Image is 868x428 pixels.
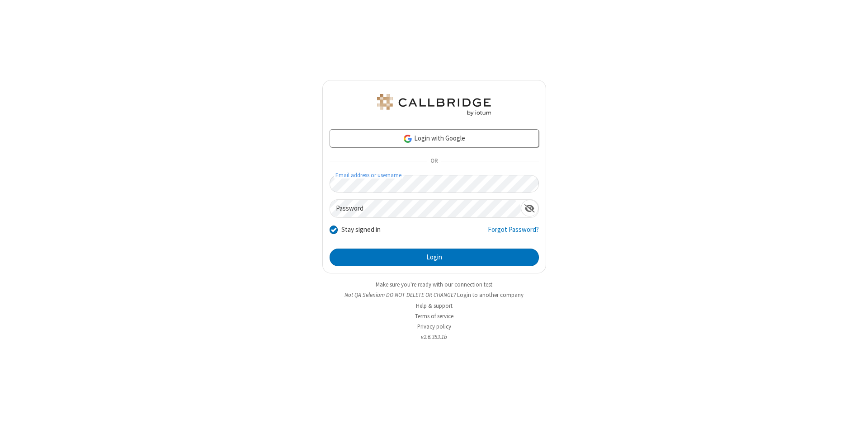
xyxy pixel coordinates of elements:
img: google-icon.png [403,134,413,144]
img: QA Selenium DO NOT DELETE OR CHANGE [375,94,493,116]
li: Not QA Selenium DO NOT DELETE OR CHANGE? [322,291,546,299]
li: v2.6.353.1b [322,333,546,341]
a: Terms of service [415,312,453,320]
div: Show password [521,200,538,216]
button: Login to another company [457,291,524,299]
input: Email address or username [330,175,539,193]
label: Stay signed in [341,225,381,235]
a: Make sure you're ready with our connection test [376,281,492,288]
input: Password [330,200,521,217]
span: OR [427,155,441,168]
button: Login [330,249,539,267]
a: Forgot Password? [488,225,539,242]
a: Login with Google [330,129,539,147]
a: Help & support [416,302,453,310]
a: Privacy policy [417,323,451,330]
